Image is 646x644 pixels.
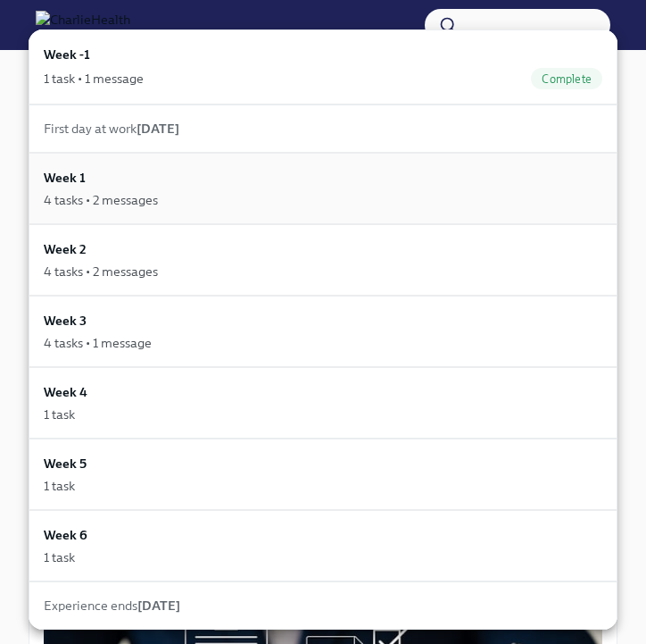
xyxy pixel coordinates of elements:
[44,598,180,614] span: Experience ends
[44,239,87,259] h6: Week 2
[44,525,87,545] h6: Week 6
[44,70,144,88] div: 1 task • 1 message
[29,29,617,105] a: Week -11 task • 1 messageComplete
[44,477,75,495] div: 1 task
[44,382,87,402] h6: Week 4
[29,510,617,581] a: Week 61 task
[44,168,86,188] h6: Week 1
[44,548,75,566] div: 1 task
[44,45,90,64] h6: Week -1
[29,224,617,296] a: Week 24 tasks • 2 messages
[44,454,87,473] h6: Week 5
[44,311,87,330] h6: Week 3
[137,598,180,614] strong: [DATE]
[44,406,75,423] div: 1 task
[29,367,617,439] a: Week 41 task
[531,72,602,86] span: Complete
[44,191,158,209] div: 4 tasks • 2 messages
[44,334,152,352] div: 4 tasks • 1 message
[44,121,179,137] span: First day at work
[29,296,617,367] a: Week 34 tasks • 1 message
[29,439,617,510] a: Week 51 task
[29,153,617,224] a: Week 14 tasks • 2 messages
[137,121,179,137] strong: [DATE]
[44,263,158,280] div: 4 tasks • 2 messages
